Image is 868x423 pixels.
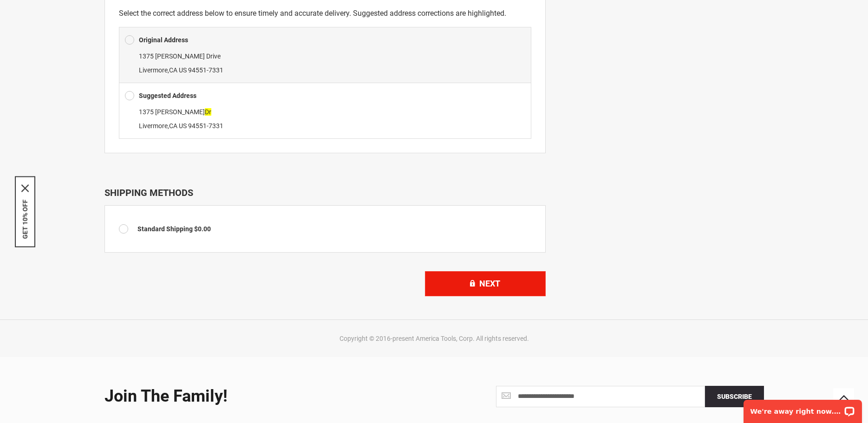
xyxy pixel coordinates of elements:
[104,187,546,198] div: Shipping Methods
[188,66,223,74] span: 94551-7331
[102,334,766,343] div: Copyright © 2016-present America Tools, Corp. All rights reserved.
[21,199,29,239] button: GET 10% OFF
[125,105,525,133] div: ,
[194,225,211,233] span: $0.00
[737,394,868,423] iframe: LiveChat chat widget
[139,122,168,130] span: Livermore
[137,225,193,233] span: Standard Shipping
[104,387,427,406] div: Join the Family!
[188,122,223,130] span: 94551-7331
[169,66,177,74] span: CA
[139,52,221,60] span: 1375 [PERSON_NAME] Drive
[139,92,196,99] b: Suggested Address
[717,393,752,400] span: Subscribe
[139,66,168,74] span: Livermore
[119,7,531,20] p: Select the correct address below to ensure timely and accurate delivery. Suggested address correc...
[21,184,29,192] button: Close
[139,108,211,116] span: 1375 [PERSON_NAME]
[179,66,187,74] span: US
[169,122,177,130] span: CA
[179,122,187,130] span: US
[425,271,546,296] button: Next
[21,184,29,192] svg: close icon
[125,49,525,77] div: ,
[205,108,211,116] span: Dr
[139,36,188,44] b: Original Address
[705,386,764,407] button: Subscribe
[479,279,500,288] span: Next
